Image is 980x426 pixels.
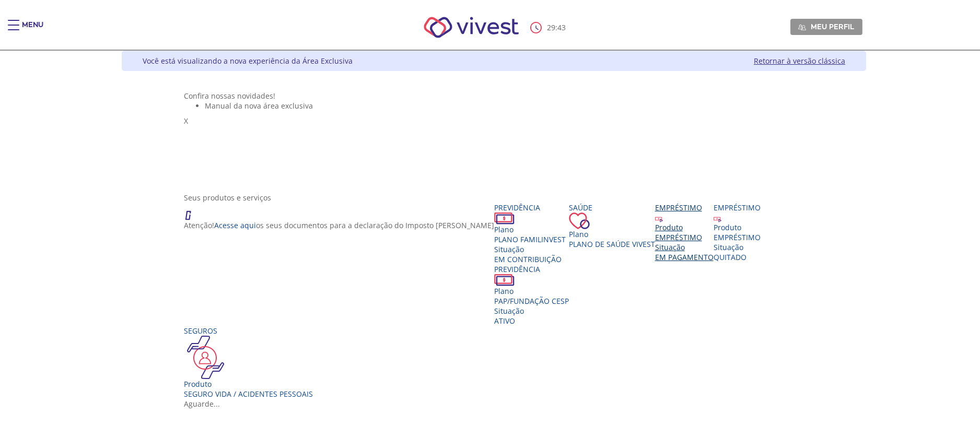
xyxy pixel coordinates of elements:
[184,193,804,203] div: Seus produtos e serviços
[494,286,569,296] div: Plano
[494,296,569,306] span: PAP/FUNDAÇÃO CESP
[214,220,256,230] a: Acesse aqui
[547,22,555,32] span: 29
[494,244,569,254] div: Situação
[714,242,761,252] div: Situação
[530,22,568,33] div: :
[494,316,515,326] span: Ativo
[655,203,714,262] a: Empréstimo Produto EMPRÉSTIMO Situação EM PAGAMENTO
[494,203,569,264] a: Previdência PlanoPLANO FAMILINVEST SituaçãoEM CONTRIBUIÇÃO
[184,326,313,336] div: Seguros
[184,91,804,182] section: <span lang="pt-BR" dir="ltr">Visualizador do Conteúdo da Web</span> 1
[184,336,227,379] img: ico_seguros.png
[569,212,590,229] img: ico_coracao.png
[655,232,714,242] div: EMPRÉSTIMO
[790,19,862,34] a: Meu perfil
[655,252,714,262] span: EM PAGAMENTO
[655,215,663,222] img: ico_emprestimo.svg
[811,22,854,31] span: Meu perfil
[412,5,531,50] img: Vivest
[184,220,494,230] p: Atenção! os seus documentos para a declaração do Imposto [PERSON_NAME]
[494,212,515,224] img: ico_dinheiro.png
[569,203,655,212] div: Saúde
[714,203,761,262] a: Empréstimo Produto EMPRÉSTIMO Situação QUITADO
[143,56,353,66] div: Você está visualizando a nova experiência da Área Exclusiva
[714,222,761,232] div: Produto
[557,22,566,32] span: 43
[655,203,714,212] div: Empréstimo
[22,20,43,41] div: Menu
[494,306,569,316] div: Situação
[754,56,845,66] a: Retornar à versão clássica
[569,203,655,249] a: Saúde PlanoPlano de Saúde VIVEST
[184,203,202,220] img: ico_atencao.png
[494,264,569,326] a: Previdência PlanoPAP/FUNDAÇÃO CESP SituaçãoAtivo
[184,116,188,126] span: X
[655,222,714,232] div: Produto
[184,91,804,101] div: Confira nossas novidades!
[205,101,313,111] span: Manual da nova área exclusiva
[494,254,562,264] span: EM CONTRIBUIÇÃO
[494,203,569,212] div: Previdência
[184,326,313,399] a: Seguros Produto Seguro Vida / Acidentes Pessoais
[494,224,569,234] div: Plano
[494,264,569,274] div: Previdência
[184,399,804,409] div: Aguarde...
[184,193,804,409] section: <span lang="en" dir="ltr">ProdutosCard</span>
[655,242,714,252] div: Situação
[714,232,761,242] div: EMPRÉSTIMO
[714,215,721,222] img: ico_emprestimo.svg
[714,252,746,262] span: QUITADO
[798,23,806,31] img: Meu perfil
[569,239,655,249] span: Plano de Saúde VIVEST
[494,274,515,286] img: ico_dinheiro.png
[494,234,566,244] span: PLANO FAMILINVEST
[714,203,761,212] div: Empréstimo
[569,229,655,239] div: Plano
[184,379,313,389] div: Produto
[184,389,313,399] div: Seguro Vida / Acidentes Pessoais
